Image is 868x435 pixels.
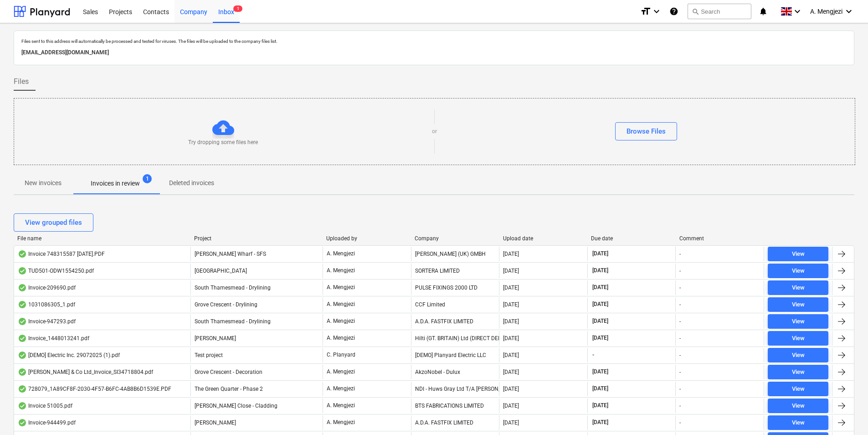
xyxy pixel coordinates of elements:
[503,419,519,426] div: [DATE]
[18,267,94,274] div: TUD501-ODW1554250.pdf
[411,264,499,278] div: SORTERA LIMITED
[18,368,27,376] div: OCR finished
[792,350,805,361] div: View
[18,352,27,359] div: OCR finished
[17,235,187,242] div: File name
[627,125,666,137] div: Browse Files
[18,301,75,308] div: 1031086305_1.pdf
[591,317,609,325] span: [DATE]
[327,250,355,258] p: A. Mengjezi
[18,402,27,409] div: OCR finished
[169,178,214,188] p: Deleted invoices
[792,266,805,276] div: View
[503,285,519,291] div: [DATE]
[411,382,499,396] div: NDI - Huws Gray Ltd T/A [PERSON_NAME]
[91,179,140,188] p: Invoices in review
[195,318,271,325] span: South Thamesmead - Drylining
[768,365,828,379] button: View
[188,139,258,146] p: Try dropping some files here
[18,284,76,291] div: Invoice-209690.pdf
[18,318,27,325] div: OCR finished
[669,6,678,17] i: Knowledge base
[759,6,768,17] i: notifications
[792,367,805,378] div: View
[195,301,257,308] span: Grove Crescent - Drylining
[14,98,855,165] div: Try dropping some files hereorBrowse Files
[792,418,805,428] div: View
[768,331,828,346] button: View
[591,368,609,376] span: [DATE]
[21,38,847,44] p: Files sent to this address will automatically be processed and tested for viruses. The files will...
[792,333,805,344] div: View
[679,301,681,308] div: -
[679,318,681,325] div: -
[591,334,609,342] span: [DATE]
[503,235,584,242] div: Upload date
[679,268,681,274] div: -
[615,122,677,140] button: Browse Files
[591,267,609,274] span: [DATE]
[327,317,355,325] p: A. Mengjezi
[411,247,499,261] div: [PERSON_NAME] (UK) GMBH
[195,335,236,342] span: Trent Park
[18,419,27,426] div: OCR finished
[822,391,868,435] div: Chat Widget
[143,174,152,183] span: 1
[327,385,355,393] p: A. Mengjezi
[18,267,27,274] div: OCR finished
[327,368,355,376] p: A. Mengjezi
[503,268,519,274] div: [DATE]
[792,316,805,327] div: View
[25,217,82,228] div: View grouped files
[327,334,355,342] p: A. Mengjezi
[591,235,672,242] div: Due date
[503,301,519,308] div: [DATE]
[326,235,407,242] div: Uploaded by
[411,280,499,295] div: PULSE FIXINGS 2000 LTD
[18,250,105,258] div: Invoice 748315587 [DATE].PDF
[327,267,355,274] p: A. Mengjezi
[194,235,319,242] div: Project
[415,235,496,242] div: Company
[195,419,236,426] span: Trent Park
[591,284,609,291] span: [DATE]
[327,284,355,291] p: A. Mengjezi
[503,318,519,325] div: [DATE]
[503,251,519,257] div: [DATE]
[18,385,27,393] div: OCR finished
[195,285,271,291] span: South Thamesmead - Drylining
[503,335,519,342] div: [DATE]
[25,178,62,188] p: New invoices
[768,264,828,278] button: View
[411,365,499,379] div: AkzoNobel - Dulux
[768,415,828,430] button: View
[21,48,847,57] p: [EMAIL_ADDRESS][DOMAIN_NAME]
[411,415,499,430] div: A.D.A. FASTFIX LIMITED
[679,369,681,375] div: -
[688,4,751,19] button: Search
[651,6,662,17] i: keyboard_arrow_down
[503,352,519,358] div: [DATE]
[792,283,805,293] div: View
[679,386,681,392] div: -
[18,284,27,291] div: OCR finished
[503,386,519,392] div: [DATE]
[768,314,828,329] button: View
[640,6,651,17] i: format_size
[18,250,27,258] div: OCR finished
[792,384,805,394] div: View
[327,300,355,308] p: A. Mengjezi
[195,268,247,274] span: Camden Goods Yard
[768,247,828,261] button: View
[411,399,499,413] div: BTS FABRICATIONS LIMITED
[503,369,519,375] div: [DATE]
[591,351,595,359] span: -
[679,335,681,342] div: -
[195,251,266,257] span: Montgomery's Wharf - SFS
[411,331,499,346] div: Hilti (GT. BRITAIN) Ltd (DIRECT DEBIT)
[411,348,499,362] div: [DEMO] Planyard Electric LLC
[679,235,760,242] div: Comment
[18,419,76,426] div: Invoice-944499.pdf
[679,251,681,257] div: -
[792,249,805,259] div: View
